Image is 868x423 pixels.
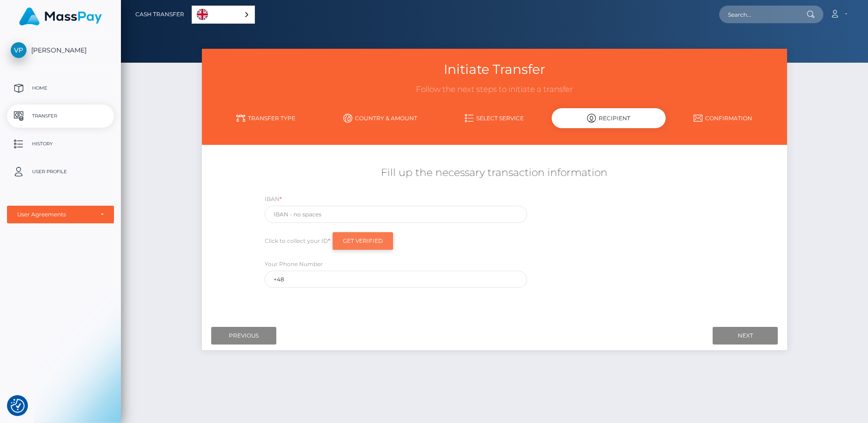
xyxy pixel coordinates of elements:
[666,110,780,126] a: Confirmation
[192,6,254,23] a: English
[11,81,110,95] p: Home
[713,327,778,345] input: Next
[265,271,527,288] input: Only digits
[7,132,114,156] a: History
[135,5,184,24] a: Cash Transfer
[11,109,110,123] p: Transfer
[265,260,323,268] label: Your Phone Number
[333,232,393,250] input: Get Verified
[11,137,110,151] p: History
[11,399,25,413] button: Consent Preferences
[7,160,114,183] a: User Profile
[209,166,780,180] h5: Fill up the necessary transaction information
[192,6,255,24] aside: Language selected: English
[211,327,276,345] input: Previous
[209,84,780,95] h3: Follow the next steps to initiate a transfer
[719,6,807,23] input: Search...
[7,104,114,128] a: Transfer
[323,110,437,126] a: Country & Amount
[265,206,527,223] input: IBAN - no spaces
[11,399,25,413] img: Revisit consent button
[265,195,282,203] label: IBAN
[19,7,102,26] img: MassPay
[7,46,114,54] span: [PERSON_NAME]
[192,6,255,24] div: Language
[7,77,114,100] a: Home
[437,110,552,126] a: Select Service
[209,110,323,126] a: Transfer Type
[7,206,114,223] button: User Agreements
[209,60,780,78] h3: Initiate Transfer
[552,108,666,128] div: Recipient
[17,211,93,218] div: User Agreements
[11,165,110,179] p: User Profile
[265,237,330,245] label: Click to collect your ID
